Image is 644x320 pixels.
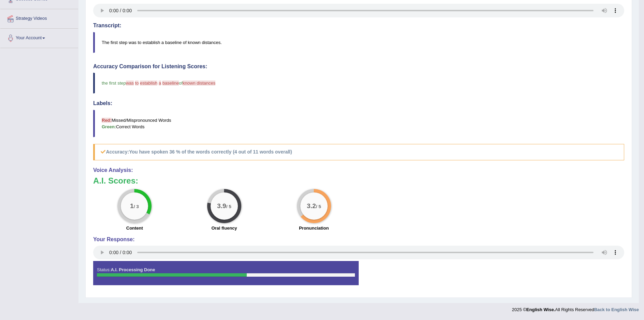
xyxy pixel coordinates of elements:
h5: Accuracy: [93,144,624,160]
div: Status: [93,261,359,285]
h4: Labels: [93,100,624,106]
a: Back to English Wise [594,307,639,312]
blockquote: The first step was to establish a baseline of known distances. [93,32,624,53]
label: Oral fluency [211,225,237,231]
h4: Transcript: [93,23,624,29]
big: 1 [130,202,134,209]
label: Content [126,225,143,231]
label: Pronunciation [299,225,329,231]
small: / 3 [134,204,139,209]
span: establish [140,81,157,86]
h4: Voice Analysis: [93,167,624,173]
div: 2025 © All Rights Reserved [512,303,639,313]
span: known distances [183,81,215,86]
span: was [126,81,134,86]
b: Red: [102,118,112,123]
strong: A.I. Processing Done [111,267,155,272]
span: to [135,81,139,86]
small: / 5 [316,204,321,209]
span: baseline [162,81,179,86]
h4: Accuracy Comparison for Listening Scores: [93,63,624,70]
a: Your Account [0,29,78,46]
a: Strategy Videos [0,9,78,26]
big: 3.2 [307,202,316,209]
small: / 5 [226,204,231,209]
b: A.I. Scores: [93,176,138,185]
big: 3.9 [217,202,226,209]
b: Green: [102,124,116,129]
span: a [159,81,161,86]
h4: Your Response: [93,236,624,243]
span: of [179,81,183,86]
b: You have spoken 36 % of the words correctly (4 out of 11 words overall) [129,149,292,155]
span: the first step [102,81,126,86]
blockquote: Missed/Mispronounced Words Correct Words [93,110,624,137]
strong: English Wise. [526,307,555,312]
